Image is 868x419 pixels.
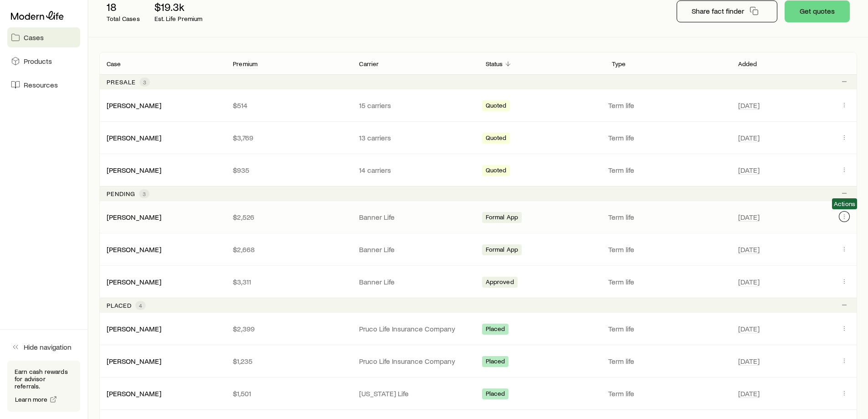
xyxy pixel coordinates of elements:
p: 13 carriers [359,133,471,142]
p: Est. Life Premium [154,15,203,22]
span: 3 [143,190,146,197]
p: Earn cash rewards for advisor referrals. [15,368,73,390]
div: [PERSON_NAME] [107,389,161,398]
span: Quoted [486,166,507,176]
p: Term life [608,324,727,333]
p: [US_STATE] Life [359,389,471,398]
p: 14 carriers [359,166,471,175]
p: $2,399 [233,324,344,333]
p: Banner Life [359,212,471,222]
a: [PERSON_NAME] [107,324,161,333]
p: Banner Life [359,245,471,254]
div: [PERSON_NAME] [107,277,161,287]
p: $935 [233,166,344,175]
p: $3,311 [233,277,344,286]
p: Term life [608,245,727,254]
span: Actions [834,200,855,207]
p: Pending [107,190,135,197]
span: Formal App [486,246,519,255]
a: [PERSON_NAME] [107,166,161,174]
p: Premium [233,60,257,67]
span: [DATE] [738,166,760,175]
span: [DATE] [738,245,760,254]
span: Quoted [486,102,507,111]
a: Cases [7,27,80,47]
span: Resources [24,80,58,89]
p: Term life [608,357,727,366]
p: 15 carriers [359,101,471,110]
span: Placed [486,390,505,399]
span: [DATE] [738,324,760,333]
span: 4 [139,302,142,309]
p: Share fact finder [692,6,744,16]
p: Pruco Life Insurance Company [359,357,471,366]
button: Get quotes [785,0,850,22]
span: Cases [24,33,44,42]
a: [PERSON_NAME] [107,133,161,142]
a: [PERSON_NAME] [107,389,161,398]
p: Presale [107,78,136,86]
span: [DATE] [738,133,760,142]
p: Term life [608,389,727,398]
p: Banner Life [359,277,471,286]
p: Status [486,60,503,67]
span: [DATE] [738,212,760,222]
span: Formal App [486,213,519,223]
p: Pruco Life Insurance Company [359,324,471,333]
span: Placed [486,357,505,367]
button: Share fact finder [677,0,777,22]
div: [PERSON_NAME] [107,324,161,334]
span: [DATE] [738,357,760,366]
span: [DATE] [738,389,760,398]
span: Quoted [486,134,507,144]
div: [PERSON_NAME] [107,133,161,143]
div: [PERSON_NAME] [107,245,161,254]
div: [PERSON_NAME] [107,101,161,110]
span: [DATE] [738,277,760,286]
p: $19.3k [154,0,203,13]
span: [DATE] [738,101,760,110]
p: $3,769 [233,133,344,142]
p: Total Cases [107,15,140,22]
p: Term life [608,277,727,286]
p: $2,526 [233,212,344,222]
p: $2,668 [233,245,344,254]
p: $1,235 [233,357,344,366]
p: Term life [608,212,727,222]
a: [PERSON_NAME] [107,357,161,365]
span: Products [24,57,52,66]
a: Resources [7,75,80,95]
p: Type [612,60,626,67]
a: [PERSON_NAME] [107,245,161,253]
p: 18 [107,0,140,13]
span: Hide navigation [24,342,72,352]
a: [PERSON_NAME] [107,277,161,286]
span: Learn more [15,396,48,403]
div: Earn cash rewards for advisor referrals.Learn more [7,361,80,412]
a: Products [7,51,80,71]
a: [PERSON_NAME] [107,101,161,109]
p: Term life [608,101,727,110]
span: Approved [486,278,514,288]
p: Case [107,60,121,67]
div: [PERSON_NAME] [107,166,161,175]
p: $514 [233,101,344,110]
div: [PERSON_NAME] [107,212,161,222]
div: [PERSON_NAME] [107,357,161,366]
button: Hide navigation [7,337,80,357]
p: $1,501 [233,389,344,398]
span: 3 [143,78,146,86]
p: Placed [107,302,132,309]
p: Carrier [359,60,379,67]
a: [PERSON_NAME] [107,212,161,221]
span: Placed [486,325,505,335]
p: Term life [608,166,727,175]
p: Term life [608,133,727,142]
p: Added [738,60,757,67]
